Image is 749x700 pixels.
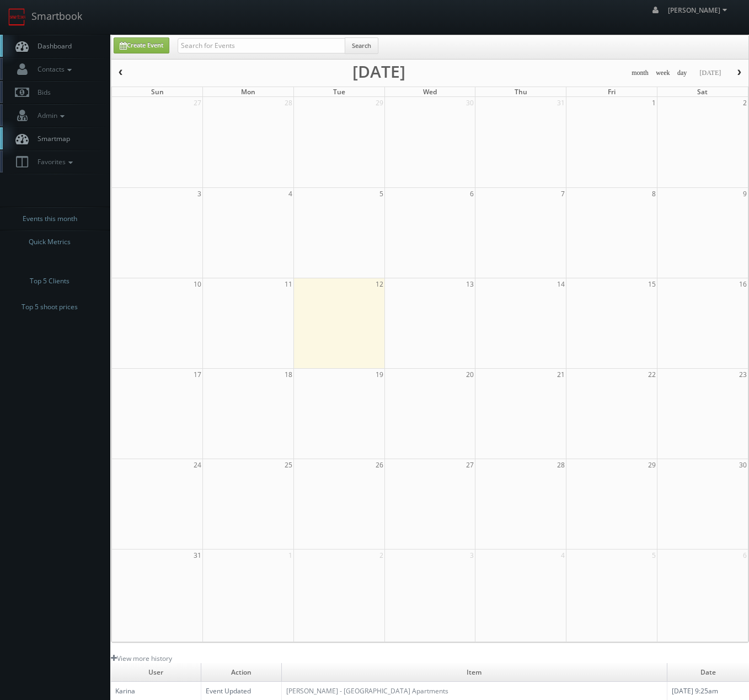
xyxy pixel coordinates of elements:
[178,38,345,53] input: Search for Events
[556,278,566,290] span: 14
[673,66,691,80] button: day
[469,188,475,200] span: 6
[628,66,652,80] button: month
[192,459,202,471] span: 24
[374,278,384,290] span: 12
[738,459,748,471] span: 30
[695,66,725,80] button: [DATE]
[192,97,202,109] span: 27
[647,459,657,471] span: 29
[352,66,405,77] h2: [DATE]
[667,663,749,682] td: Date
[201,663,281,682] td: Action
[283,97,293,109] span: 28
[738,369,748,380] span: 23
[29,236,71,247] span: Quick Metrics
[556,369,566,380] span: 21
[697,87,708,96] span: Sat
[32,157,76,166] span: Favorites
[742,97,748,109] span: 2
[32,41,72,51] span: Dashboard
[651,97,657,109] span: 1
[286,686,448,696] a: [PERSON_NAME] - [GEOGRAPHIC_DATA] Apartments
[192,278,202,290] span: 10
[556,459,566,471] span: 28
[651,188,657,200] span: 8
[469,550,475,561] span: 3
[556,97,566,109] span: 31
[465,97,475,109] span: 30
[374,369,384,380] span: 19
[345,37,378,54] button: Search
[465,369,475,380] span: 20
[192,550,202,561] span: 31
[742,188,748,200] span: 9
[111,663,201,682] td: User
[423,87,437,96] span: Wed
[241,87,255,96] span: Mon
[738,278,748,290] span: 16
[283,278,293,290] span: 11
[8,8,26,26] img: smartbook-logo.png
[32,64,74,74] span: Contacts
[333,87,345,96] span: Tue
[374,97,384,109] span: 29
[22,301,78,313] span: Top 5 shoot prices
[378,188,384,200] span: 5
[742,550,748,561] span: 6
[192,369,202,380] span: 17
[151,87,164,96] span: Sun
[651,550,657,561] span: 5
[608,87,616,96] span: Fri
[114,37,169,53] a: Create Event
[652,66,674,80] button: week
[281,663,667,682] td: Item
[287,188,293,200] span: 4
[668,6,730,15] span: [PERSON_NAME]
[32,134,70,143] span: Smartmap
[560,550,566,561] span: 4
[196,188,202,200] span: 3
[465,459,475,471] span: 27
[30,276,69,287] span: Top 5 Clients
[647,369,657,380] span: 22
[283,369,293,380] span: 18
[283,459,293,471] span: 25
[560,188,566,200] span: 7
[32,111,67,120] span: Admin
[647,278,657,290] span: 15
[287,550,293,561] span: 1
[32,88,51,97] span: Bids
[111,654,172,663] a: View more history
[374,459,384,471] span: 26
[23,213,77,224] span: Events this month
[515,87,527,96] span: Thu
[378,550,384,561] span: 2
[465,278,475,290] span: 13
